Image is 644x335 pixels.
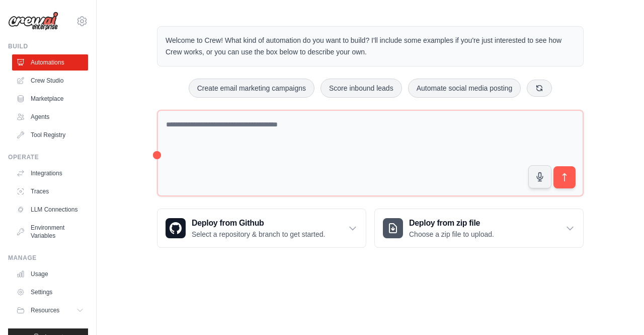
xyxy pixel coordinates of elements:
button: Score inbound leads [320,79,402,98]
a: Usage [12,266,88,282]
h3: Deploy from zip file [409,217,494,229]
p: Welcome to Crew! What kind of automation do you want to build? I'll include some examples if you'... [166,35,575,58]
button: Resources [12,302,88,318]
a: Traces [12,183,88,199]
div: Operate [8,153,88,161]
h3: Deploy from Github [192,217,325,229]
div: Manage [8,254,88,262]
a: Crew Studio [12,73,88,89]
a: Automations [12,54,88,71]
a: Agents [12,109,88,125]
img: Logo [8,12,58,31]
button: Create email marketing campaigns [189,79,314,98]
p: Select a repository & branch to get started. [192,229,325,239]
div: Build [8,42,88,50]
a: Tool Registry [12,127,88,143]
button: Automate social media posting [408,79,521,98]
span: Resources [31,306,59,314]
a: Environment Variables [12,220,88,244]
a: Settings [12,284,88,300]
a: LLM Connections [12,202,88,218]
a: Marketplace [12,91,88,107]
a: Integrations [12,165,88,181]
p: Choose a zip file to upload. [409,229,494,239]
